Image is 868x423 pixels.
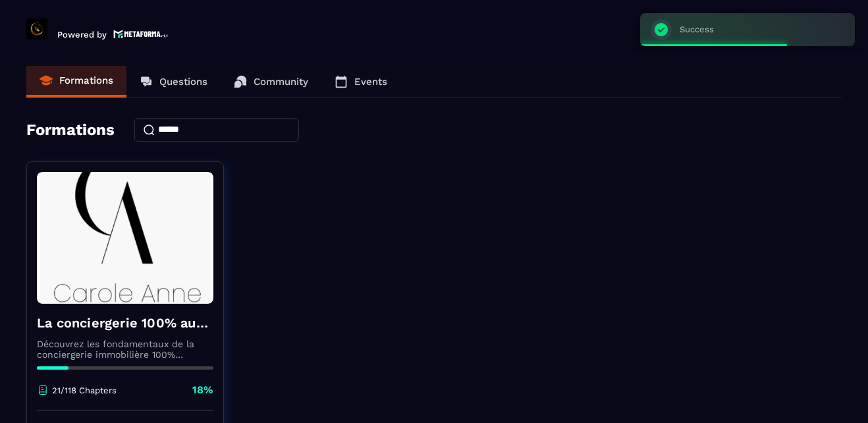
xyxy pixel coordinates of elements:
p: Formations [59,74,113,86]
p: 21/118 Chapters [52,385,117,395]
p: Community [254,76,308,88]
p: Découvrez les fondamentaux de la conciergerie immobilière 100% automatisée. Cette formation est c... [37,339,213,360]
a: Questions [126,66,221,98]
p: 18% [192,383,213,397]
a: Formations [26,66,126,98]
img: logo-branding [26,18,47,40]
p: Events [354,76,387,88]
h4: La conciergerie 100% automatisée [37,314,213,332]
p: Powered by [57,30,107,40]
a: Community [221,66,321,98]
img: logo [113,28,169,40]
img: formation-background [37,172,213,304]
h4: Formations [26,121,115,139]
p: Questions [159,76,207,88]
a: Events [321,66,400,98]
